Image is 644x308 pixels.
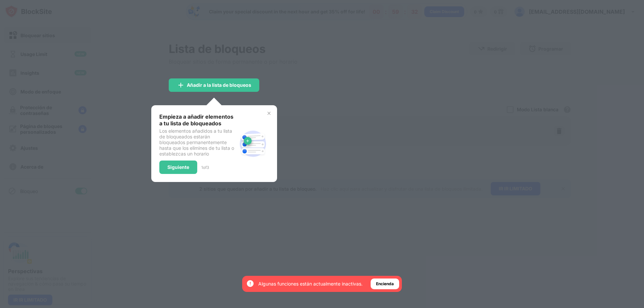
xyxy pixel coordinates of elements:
[159,113,237,127] div: Empieza a añadir elementos a tu lista de bloqueados
[266,111,272,116] img: x-button.svg
[258,281,363,287] div: Algunas funciones están actualmente inactivas.
[187,82,251,88] div: Añadir a la lista de bloqueos
[201,165,209,170] div: 1 of 3
[237,128,269,160] img: block-site.svg
[167,165,189,170] div: Siguiente
[159,128,237,157] div: Los elementos añadidos a tu lista de bloqueados estarán bloqueados permanentemente hasta que los ...
[246,280,254,288] img: error-circle-white.svg
[376,281,394,287] div: Encienda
